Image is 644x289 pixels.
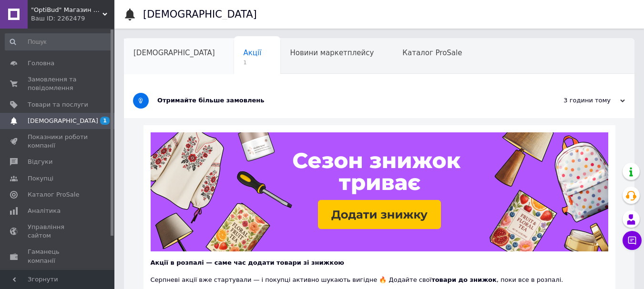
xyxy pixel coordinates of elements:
[28,100,88,109] span: Товари та послуги
[28,223,88,240] span: Управління сайтом
[28,207,61,215] span: Аналітика
[530,96,625,105] div: 3 години тому
[157,96,530,105] div: Отримайте більше замовлень
[28,117,98,125] span: [DEMOGRAPHIC_DATA]
[244,49,262,57] span: Акції
[151,267,608,284] div: Серпневі акції вже стартували — і покупці активно шукають вигідне 🔥 Додайте свої , поки все в роз...
[151,259,344,266] b: Акції в розпалі — саме час додати товари зі знижкою
[28,75,88,92] span: Замовлення та повідомлення
[28,190,79,199] span: Каталог ProSale
[244,59,262,66] span: 1
[5,33,112,50] input: Пошук
[143,9,257,20] h1: [DEMOGRAPHIC_DATA]
[31,6,102,14] span: "OptiBud" Магазин будматеріалів
[28,133,88,150] span: Показники роботи компанії
[100,117,110,125] span: 1
[31,14,114,23] div: Ваш ID: 2262479
[431,276,497,283] b: товари до знижок
[28,174,53,183] span: Покупці
[28,158,52,166] span: Відгуки
[290,49,374,57] span: Новини маркетплейсу
[402,49,462,57] span: Каталог ProSale
[133,49,215,57] span: [DEMOGRAPHIC_DATA]
[28,248,88,265] span: Гаманець компанії
[623,231,642,250] button: Чат з покупцем
[28,59,54,68] span: Головна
